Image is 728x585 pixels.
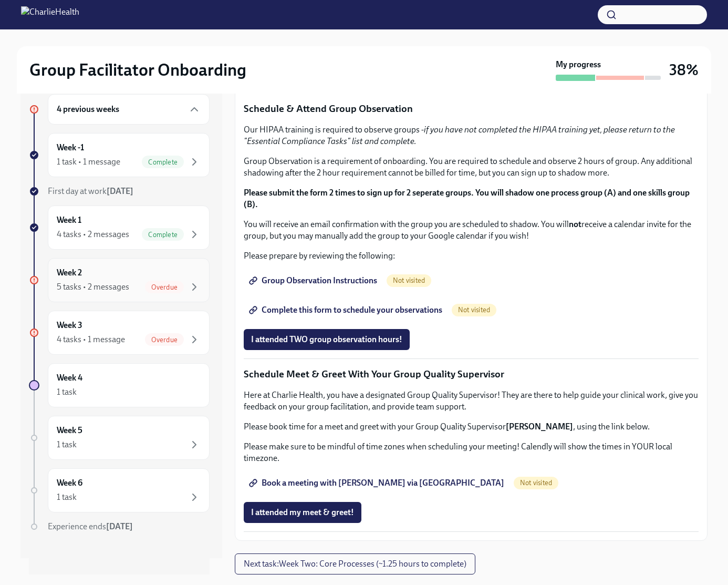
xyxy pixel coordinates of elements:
[244,219,699,242] p: You will receive an email confirmation with the group you are scheduled to shadow. You will recei...
[29,258,210,302] a: Week 25 tasks • 2 messagesOverdue
[57,320,82,331] h6: Week 3
[387,276,431,284] span: Not visited
[142,158,184,166] span: Complete
[569,219,581,229] strong: not
[244,441,699,464] p: Please make sure to be mindful of time zones when scheduling your meeting! Calendly will show the...
[244,389,699,413] p: Here at Charlie Health, you have a designated Group Quality Supervisor! They are there to help gu...
[244,125,675,146] em: if you have not completed the HIPAA training yet, please return to the "Essential Compliance Task...
[506,422,573,432] strong: [PERSON_NAME]
[244,250,699,262] p: Please prepare by reviewing the following:
[244,188,690,209] strong: Please submit the form 2 times to sign up for 2 seperate groups. You will shadow one process grou...
[57,386,77,398] div: 1 task
[48,186,133,196] span: First day at work
[244,124,699,147] p: Our HIPAA training is required to observe groups -
[57,439,77,450] div: 1 task
[244,300,450,321] a: Complete this form to schedule your observations
[244,421,699,433] p: Please book time for a meet and greet with your Group Quality Supervisor , using the link below.
[29,133,210,177] a: Week -11 task • 1 messageComplete
[244,156,699,179] p: Group Observation is a requirement of onboarding. You are required to schedule and observe 2 hour...
[142,231,184,239] span: Complete
[244,270,384,291] a: Group Observation Instructions
[29,468,210,512] a: Week 61 task
[29,311,210,355] a: Week 34 tasks • 1 messageOverdue
[244,473,512,494] a: Book a meeting with [PERSON_NAME] via [GEOGRAPHIC_DATA]
[57,477,82,489] h6: Week 6
[57,104,119,115] h6: 4 previous weeks
[244,502,361,523] button: I attended my meet & greet!
[107,186,133,196] strong: [DATE]
[21,6,79,23] img: CharlieHealth
[251,507,354,518] span: I attended my meet & greet!
[29,416,210,460] a: Week 51 task
[57,372,82,384] h6: Week 4
[29,363,210,407] a: Week 41 task
[57,156,120,168] div: 1 task • 1 message
[244,329,410,350] button: I attended TWO group observation hours!
[29,186,210,197] a: First day at work[DATE]
[452,306,496,314] span: Not visited
[514,479,558,487] span: Not visited
[57,425,82,436] h6: Week 5
[244,102,699,116] p: Schedule & Attend Group Observation
[29,206,210,250] a: Week 14 tasks • 2 messagesComplete
[669,60,699,79] h3: 38%
[57,267,82,279] h6: Week 2
[235,553,475,574] button: Next task:Week Two: Core Processes (~1.25 hours to complete)
[57,214,81,226] h6: Week 1
[251,478,504,488] span: Book a meeting with [PERSON_NAME] via [GEOGRAPHIC_DATA]
[29,59,246,80] h2: Group Facilitator Onboarding
[57,491,77,503] div: 1 task
[48,94,210,125] div: 4 previous weeks
[244,559,466,569] span: Next task : Week Two: Core Processes (~1.25 hours to complete)
[106,521,133,531] strong: [DATE]
[57,142,84,153] h6: Week -1
[244,367,699,381] p: Schedule Meet & Greet With Your Group Quality Supervisor
[145,336,184,344] span: Overdue
[556,59,601,70] strong: My progress
[145,283,184,291] span: Overdue
[57,229,129,240] div: 4 tasks • 2 messages
[48,521,133,531] span: Experience ends
[251,305,442,315] span: Complete this form to schedule your observations
[251,334,402,345] span: I attended TWO group observation hours!
[57,281,129,293] div: 5 tasks • 2 messages
[251,275,377,286] span: Group Observation Instructions
[57,334,125,345] div: 4 tasks • 1 message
